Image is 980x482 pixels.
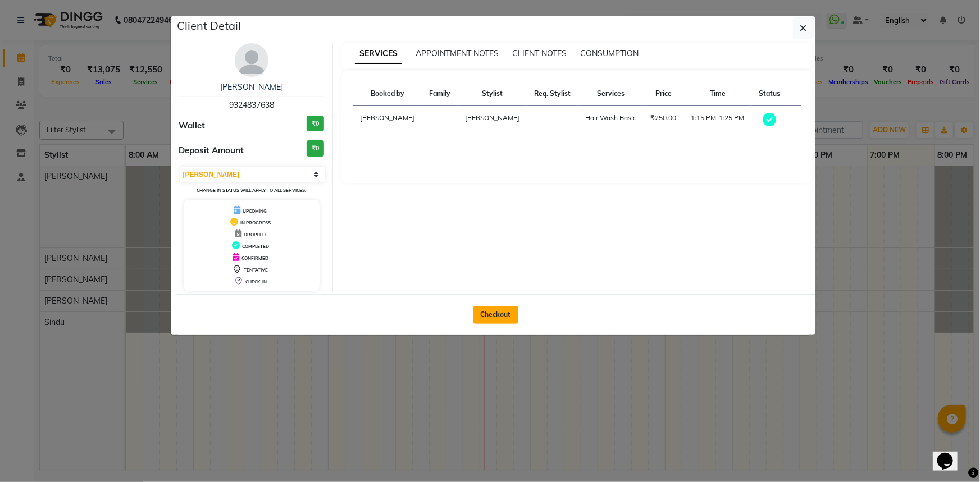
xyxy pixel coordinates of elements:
[179,120,206,132] span: Wallet
[752,82,787,106] th: Status
[458,82,527,106] th: Stylist
[580,48,639,58] span: CONSUMPTION
[177,17,241,34] h5: Client Detail
[512,48,567,58] span: CLIENT NOTES
[179,144,244,157] span: Deposit Amount
[578,82,644,106] th: Services
[240,220,271,226] span: IN PROGRESS
[220,82,283,92] a: [PERSON_NAME]
[307,140,324,157] h3: ₹0
[527,82,578,106] th: Req. Stylist
[683,82,751,106] th: Time
[245,279,267,284] span: CHECK-IN
[244,267,268,273] span: TENTATIVE
[416,48,499,58] span: APPOINTMENT NOTES
[244,232,266,237] span: DROPPED
[422,106,457,135] td: -
[241,255,268,261] span: CONFIRMED
[473,306,518,324] button: Checkout
[650,113,677,123] div: ₹250.00
[229,100,274,110] span: 9324837638
[235,43,268,77] img: avatar
[527,106,578,135] td: -
[465,113,519,122] span: [PERSON_NAME]
[243,208,267,214] span: UPCOMING
[197,187,306,193] small: Change in status will apply to all services.
[353,106,422,135] td: [PERSON_NAME]
[242,244,269,249] span: COMPLETED
[933,437,969,471] iframe: chat widget
[644,82,683,106] th: Price
[353,82,422,106] th: Booked by
[585,113,637,123] div: Hair Wash Basic
[355,44,402,64] span: SERVICES
[422,82,457,106] th: Family
[683,106,751,135] td: 1:15 PM-1:25 PM
[307,116,324,132] h3: ₹0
